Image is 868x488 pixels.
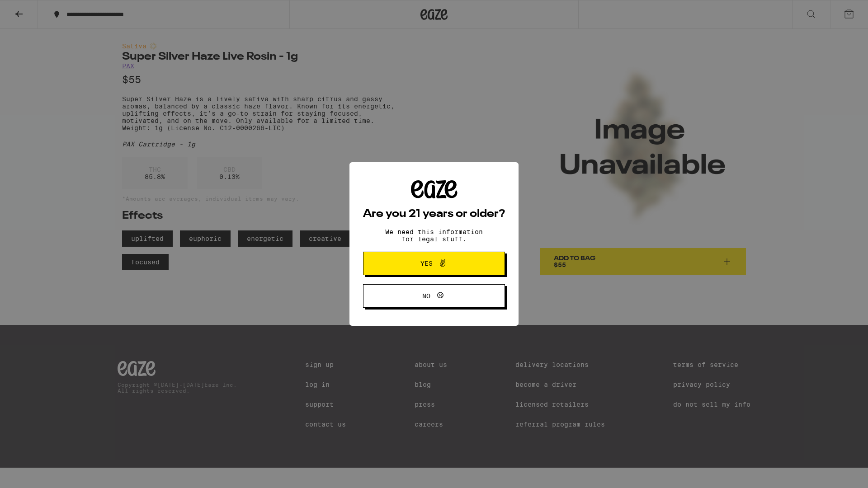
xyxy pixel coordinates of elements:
[377,228,491,243] p: We need this information for legal stuff.
[363,209,505,220] h2: Are you 21 years or older?
[422,293,430,299] span: No
[363,252,505,275] button: Yes
[363,284,505,308] button: No
[420,260,433,267] span: Yes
